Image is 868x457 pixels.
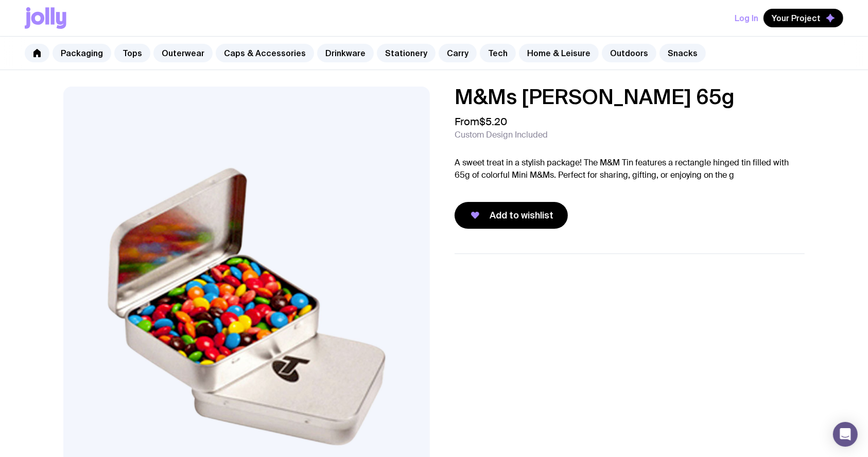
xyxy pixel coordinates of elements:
a: Outerwear [153,44,213,62]
span: $5.20 [479,115,507,128]
a: Carry [439,44,477,62]
a: Tech [480,44,516,62]
p: A sweet treat in a stylish package! The M&M Tin features a rectangle hinged tin filled with 65g o... [455,157,805,181]
a: Packaging [53,44,111,62]
a: Drinkware [317,44,374,62]
span: Add to wishlist [490,209,553,222]
span: From [455,115,507,128]
button: Log In [735,9,758,27]
button: Your Project [763,9,843,27]
button: Add to wishlist [455,202,568,229]
a: Snacks [659,44,706,62]
span: Your Project [772,13,821,23]
a: Tops [114,44,150,62]
span: Custom Design Included [455,130,548,140]
a: Caps & Accessories [216,44,314,62]
div: Open Intercom Messenger [833,422,858,447]
a: Outdoors [602,44,656,62]
h1: M&Ms [PERSON_NAME] 65g [455,87,805,107]
a: Stationery [377,44,436,62]
a: Home & Leisure [519,44,599,62]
